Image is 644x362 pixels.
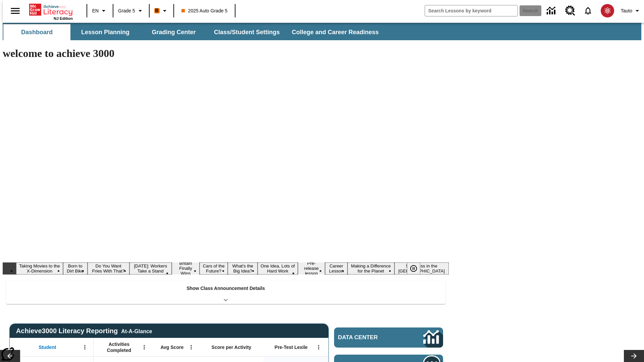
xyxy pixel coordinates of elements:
div: SubNavbar [3,24,385,40]
span: EN [92,7,99,14]
span: Data Center [338,334,401,341]
span: Tauto [621,7,632,14]
div: At-A-Glance [121,327,152,335]
button: Slide 6 Cars of the Future? [200,262,228,275]
span: Activities Completed [97,341,141,353]
h1: welcome to achieve 3000 [3,47,449,60]
button: Slide 5 Britain Finally Wins [172,260,200,277]
span: B [155,6,159,15]
a: Home [29,3,73,16]
button: Open Menu [80,342,90,352]
button: Slide 10 Career Lesson [325,262,347,275]
span: 2025 Auto Grade 5 [181,7,228,14]
span: Grade 5 [118,7,135,14]
button: College and Career Readiness [286,24,384,40]
button: Grading Center [140,24,207,40]
button: Language: EN, Select a language [89,5,111,17]
button: Slide 9 Pre-release lesson [298,260,325,277]
p: Show Class Announcement Details [186,285,265,292]
button: Class/Student Settings [209,24,285,40]
a: Data Center [543,2,561,20]
button: Slide 2 Born to Dirt Bike [63,262,88,275]
button: Open Menu [314,342,324,352]
span: Avg Score [160,344,183,350]
span: Student [39,344,56,350]
button: Lesson carousel, Next [624,350,644,362]
input: search field [425,5,518,16]
a: Data Center [334,327,443,348]
div: Home [29,2,73,20]
span: Pre-Test Lexile [275,344,308,350]
button: Slide 8 One Idea, Lots of Hard Work [258,262,298,275]
span: Achieve3000 Literacy Reporting [16,327,152,335]
button: Pause [407,262,420,275]
button: Slide 12 Sleepless in the Animal Kingdom [394,262,449,275]
button: Open Menu [186,342,196,352]
span: NJ Edition [54,16,73,20]
button: Select a new avatar [597,2,618,19]
button: Dashboard [3,24,70,40]
button: Slide 1 Taking Movies to the X-Dimension [16,262,63,275]
a: Notifications [579,2,597,19]
div: Pause [407,262,427,275]
button: Slide 7 What's the Big Idea? [228,262,258,275]
button: Grade: Grade 5, Select a grade [115,5,147,17]
button: Slide 11 Making a Difference for the Planet [347,262,394,275]
button: Slide 4 Labor Day: Workers Take a Stand [129,262,172,275]
span: Score per Activity [212,344,252,350]
button: Profile/Settings [618,5,644,17]
button: Boost Class color is orange. Change class color [152,5,171,17]
a: Resource Center, Will open in new tab [561,2,579,20]
button: Slide 3 Do You Want Fries With That? [88,262,129,275]
div: Show Class Announcement Details [6,281,445,304]
button: Open Menu [139,342,149,352]
button: Lesson Planning [72,24,139,40]
button: Open side menu [5,1,25,21]
div: SubNavbar [3,23,641,40]
img: avatar image [601,4,614,17]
